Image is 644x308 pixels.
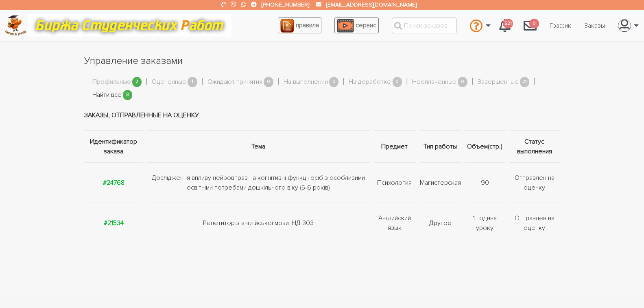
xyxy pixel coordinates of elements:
td: Дослідження впливу нейровправ на когнітивні функції осіб з особливими освітніми потребами дошкіль... [145,163,371,203]
td: 90 [463,163,507,203]
a: Завершенные [478,77,519,87]
h1: Управление заказами [84,54,560,68]
span: правила [296,21,319,29]
a: На доработке [349,77,391,87]
img: agreement_icon-feca34a61ba7f3d1581b08bc946b2ec1ccb426f67415f344566775c155b7f62c.png [280,19,294,33]
span: 0 [264,77,273,87]
span: 21 [520,77,530,87]
a: #24768 [103,179,124,187]
a: Неоплаченные [412,77,456,87]
a: #21534 [104,219,124,227]
a: 521 [493,15,517,37]
th: Объем(стр.) [463,131,507,163]
a: правила [278,17,321,33]
td: Отправлен на оценку [507,203,560,243]
a: График [543,18,578,33]
img: play_icon-49f7f135c9dc9a03216cfdbccbe1e3994649169d890fb554cedf0eac35a01ba8.png [337,19,354,33]
a: На выполнении [284,77,328,87]
span: 0 [393,77,402,87]
a: Ожидают принятия [207,77,262,87]
td: Английский язык [371,203,418,243]
th: Статус выполнения [507,131,560,163]
td: Психология [371,163,418,203]
span: 0 [458,77,467,87]
a: [PHONE_NUMBER] [262,1,309,8]
a: 0 [517,15,543,37]
a: Заказы [578,18,611,33]
th: Идентификатор заказа [84,131,146,163]
td: Заказы, отправленные на оценку [84,100,560,131]
td: Другое [418,203,463,243]
span: 0 [329,77,339,87]
span: 8 [123,90,133,100]
a: Найти все [92,90,122,100]
a: [EMAIL_ADDRESS][DOMAIN_NAME] [326,1,417,8]
a: сервис [334,17,379,33]
img: motto-12e01f5a76059d5f6a28199ef077b1f78e012cfde436ab5cf1d4517935686d32.gif [28,14,231,37]
a: Оцененные [152,77,186,87]
span: 1 [188,77,197,87]
th: Тема [145,131,371,163]
td: Отправлен на оценку [507,163,560,203]
span: сервис [356,21,376,29]
td: Репетитор з англійської мови ІНД 303 [145,203,371,243]
a: Профильные [92,77,131,87]
th: Тип работы [418,131,463,163]
span: 2 [132,77,142,87]
td: 1 година уроку [463,203,507,243]
img: logo-c4363faeb99b52c628a42810ed6dfb4293a56d4e4775eb116515dfe7f33672af.png [4,15,27,36]
span: 0 [529,19,539,29]
td: Магистерская [418,163,463,203]
th: Предмет [371,131,418,163]
input: Поиск заказов [392,17,457,33]
span: 521 [503,19,513,29]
